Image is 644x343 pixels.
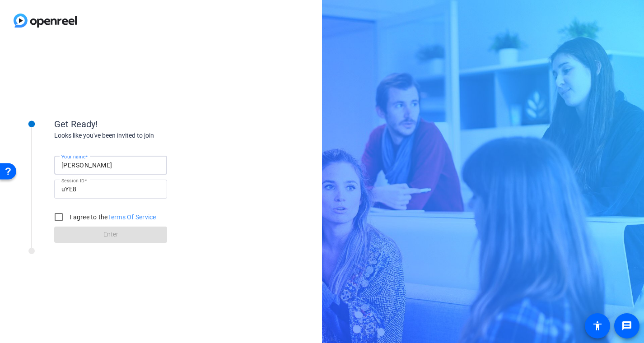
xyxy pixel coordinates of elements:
mat-icon: accessibility [592,320,603,331]
mat-label: Session ID [61,178,84,183]
div: Get Ready! [54,117,235,131]
a: Terms Of Service [108,213,156,221]
div: Looks like you've been invited to join [54,131,235,140]
label: I agree to the [68,213,156,222]
mat-icon: message [621,320,632,331]
mat-label: Your name [61,154,85,159]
